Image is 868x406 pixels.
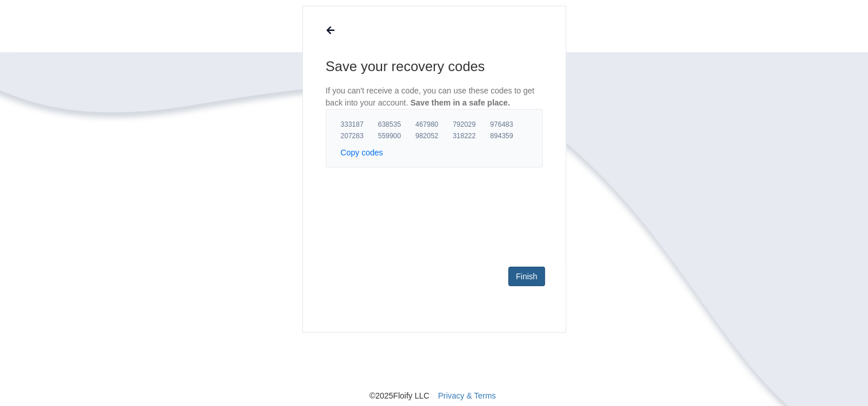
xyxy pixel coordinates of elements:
[341,131,378,140] span: 207283
[415,131,453,140] span: 982052
[438,391,496,400] a: Privacy & Terms
[341,120,378,129] span: 333187
[490,120,527,129] span: 976483
[326,57,543,76] h1: Save your recovery codes
[378,131,415,140] span: 559900
[341,147,383,158] button: Copy codes
[326,85,543,109] p: If you can't receive a code, you can use these codes to get back into your account.
[508,267,544,286] a: Finish
[107,333,761,401] nav: © 2025 Floify LLC
[490,131,527,140] span: 894359
[453,131,490,140] span: 318222
[453,120,490,129] span: 792029
[378,120,415,129] span: 638535
[415,120,453,129] span: 467980
[410,98,510,107] span: Save them in a safe place.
